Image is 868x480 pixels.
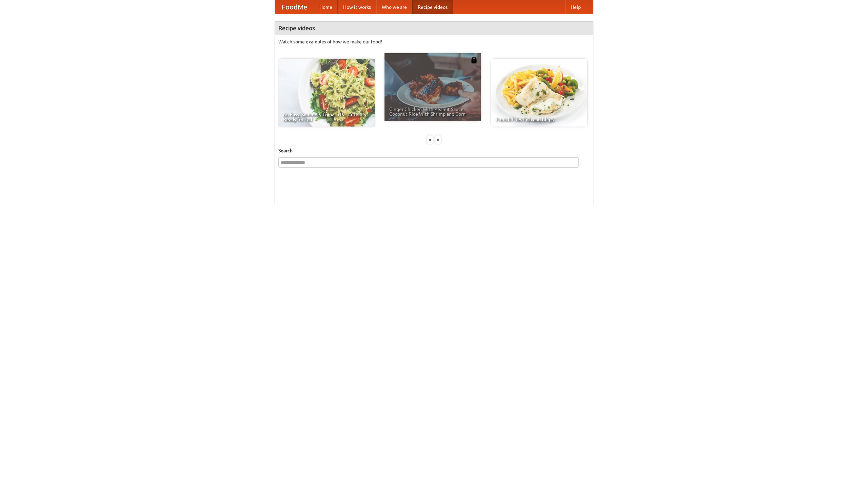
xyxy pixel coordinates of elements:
[275,0,314,14] a: FoodMe
[412,0,453,14] a: Recipe videos
[471,57,477,63] img: 483408.png
[278,147,590,154] h5: Search
[278,59,375,127] a: An Easy, Summery Tomato Pasta That's Ready for Fall
[283,112,370,122] span: An Easy, Summery Tomato Pasta That's Ready for Fall
[496,117,583,122] span: French Fries Fish and Chips
[275,21,593,35] h4: Recipe videos
[314,0,338,14] a: Home
[278,38,590,45] p: Watch some examples of how we make our food!
[376,0,412,14] a: Who we are
[427,135,433,144] div: «
[435,135,441,144] div: »
[565,0,586,14] a: Help
[491,59,587,127] a: French Fries Fish and Chips
[338,0,376,14] a: How it works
